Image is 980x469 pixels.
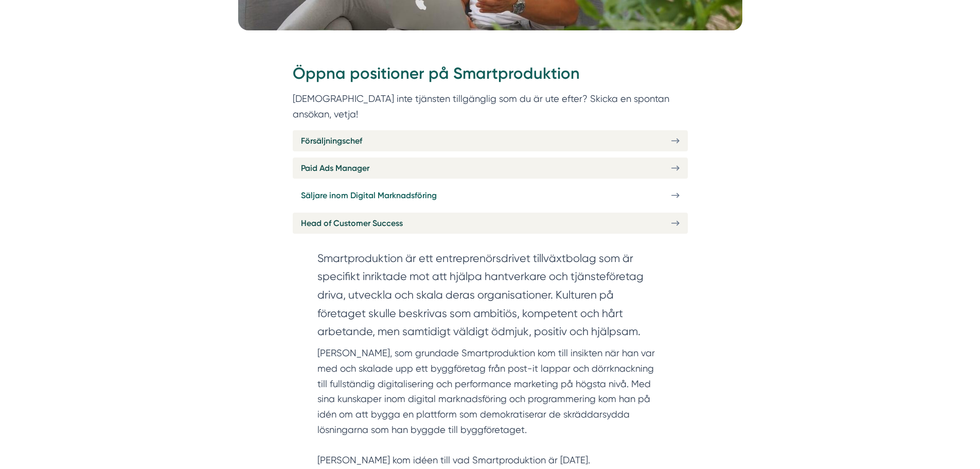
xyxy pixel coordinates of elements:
p: [DEMOGRAPHIC_DATA] inte tjänsten tillgänglig som du är ute efter? Skicka en spontan ansökan, vetja! [293,91,688,121]
span: Försäljningschef [301,134,362,147]
a: Säljare inom Digital Marknadsföring [293,185,688,206]
span: Paid Ads Manager [301,162,369,175]
h2: Öppna positioner på Smartproduktion [293,62,688,91]
p: [PERSON_NAME], som grundade Smartproduktion kom till insikten när han var med och skalade upp ett... [317,345,663,468]
a: Försäljningschef [293,130,688,151]
a: Head of Customer Success [293,213,688,234]
span: Head of Customer Success [301,217,403,230]
a: Paid Ads Manager [293,158,688,179]
section: Smartproduktion är ett entreprenörsdrivet tillväxtbolag som är specifikt inriktade mot att hjälpa... [317,249,663,346]
span: Säljare inom Digital Marknadsföring [301,189,437,202]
